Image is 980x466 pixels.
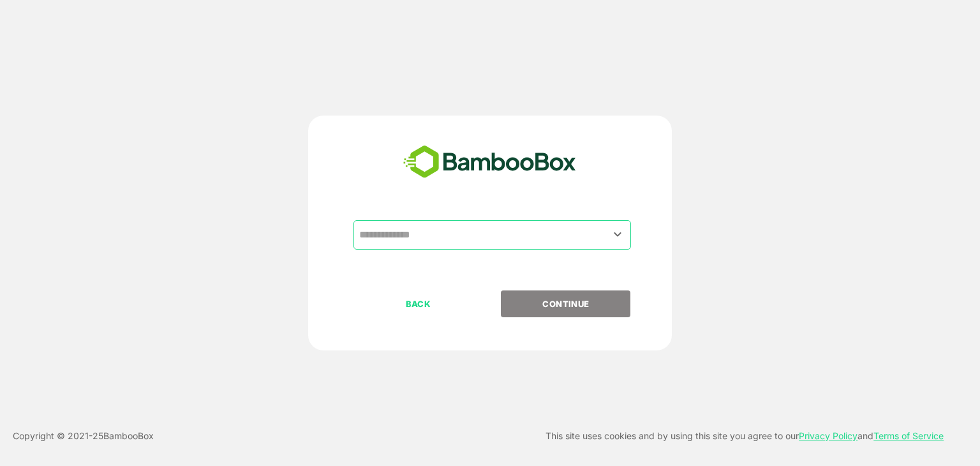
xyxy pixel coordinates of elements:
p: This site uses cookies and by using this site you agree to our and [546,428,944,444]
button: Open [609,226,627,243]
button: CONTINUE [501,290,630,317]
a: Privacy Policy [799,430,857,441]
p: Copyright © 2021- 25 BambooBox [13,428,154,444]
img: bamboobox [396,141,583,183]
p: CONTINUE [502,297,630,311]
a: Terms of Service [873,430,944,441]
button: BACK [353,290,483,317]
p: BACK [355,297,482,311]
